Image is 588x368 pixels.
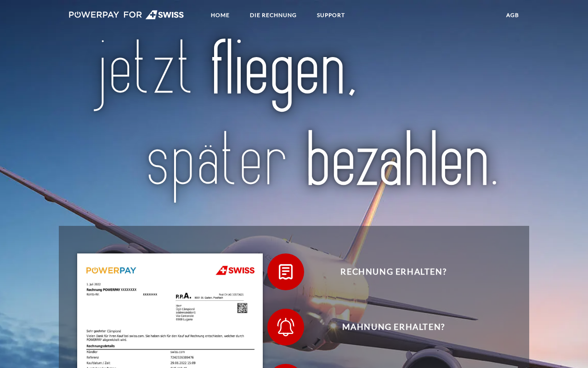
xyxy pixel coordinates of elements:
button: Mahnung erhalten? [267,309,506,345]
img: qb_bell.svg [274,316,297,339]
a: SUPPORT [309,7,353,23]
a: agb [498,7,527,23]
img: logo-swiss-white.svg [69,10,184,19]
a: Home [203,7,237,23]
img: qb_bill.svg [274,260,297,283]
span: Rechnung erhalten? [281,253,506,290]
a: DIE RECHNUNG [242,7,305,23]
img: title-swiss_de.svg [89,37,499,207]
span: Mahnung erhalten? [281,309,506,345]
button: Rechnung erhalten? [267,253,506,290]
